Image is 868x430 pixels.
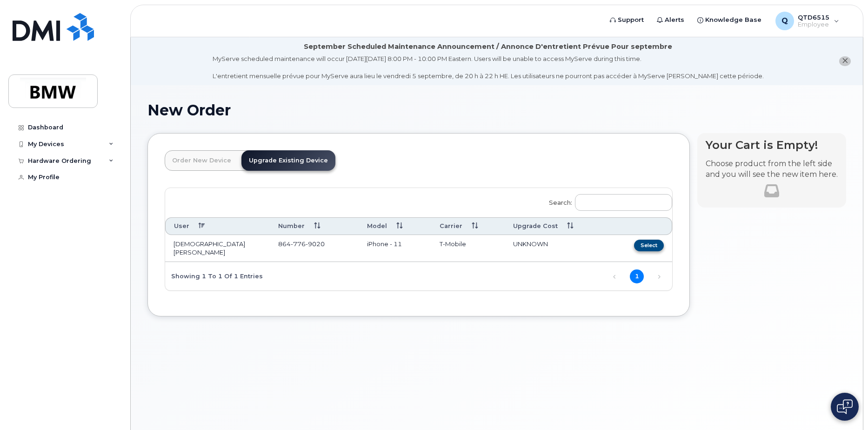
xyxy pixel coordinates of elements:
[630,269,644,283] a: 1
[706,139,838,151] h4: Your Cart is Empty!
[359,217,432,235] th: Model: activate to sort column ascending
[270,217,359,235] th: Number: activate to sort column ascending
[706,159,838,180] p: Choose product from the left side and you will see the new item here.
[165,150,239,171] a: Order New Device
[431,217,505,235] th: Carrier: activate to sort column ascending
[165,217,270,235] th: User: activate to sort column descending
[837,399,853,414] img: Open chat
[165,268,263,284] div: Showing 1 to 1 of 1 entries
[431,235,505,262] td: T-Mobile
[839,56,851,66] button: close notification
[306,240,325,248] span: 9020
[608,269,621,283] a: Previous
[304,42,672,52] div: September Scheduled Maintenance Announcement / Annonce D'entretient Prévue Pour septembre
[359,235,432,262] td: iPhone - 11
[513,240,548,248] span: UNKNOWN
[241,150,335,171] a: Upgrade Existing Device
[165,235,270,262] td: [DEMOGRAPHIC_DATA][PERSON_NAME]
[652,269,666,283] a: Next
[291,240,306,248] span: 776
[147,102,846,118] h1: New Order
[575,194,672,211] input: Search:
[278,240,325,248] span: 864
[505,217,608,235] th: Upgrade Cost: activate to sort column ascending
[213,54,764,81] div: MyServe scheduled maintenance will occur [DATE][DATE] 8:00 PM - 10:00 PM Eastern. Users will be u...
[543,188,672,214] label: Search:
[634,240,664,251] button: Select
